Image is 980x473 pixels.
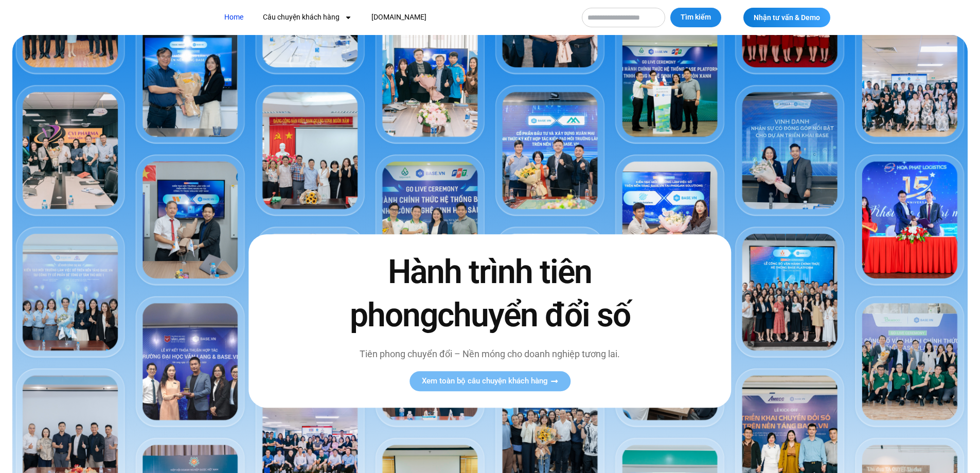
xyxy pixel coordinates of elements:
a: Home [217,8,251,27]
a: Nhận tư vấn & Demo [743,8,830,27]
span: Tìm kiếm [681,12,711,23]
span: Xem toàn bộ câu chuyện khách hàng [422,377,548,385]
a: [DOMAIN_NAME] [364,8,434,27]
p: Tiên phong chuyển đổi – Nền móng cho doanh nghiệp tương lai. [328,347,652,361]
span: Nhận tư vấn & Demo [754,14,820,21]
button: Tìm kiếm [670,8,721,27]
nav: Menu [217,8,572,27]
span: chuyển đổi số [437,296,630,335]
a: Câu chuyện khách hàng [255,8,360,27]
a: Xem toàn bộ câu chuyện khách hàng [409,371,571,391]
h2: Hành trình tiên phong [328,251,652,337]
